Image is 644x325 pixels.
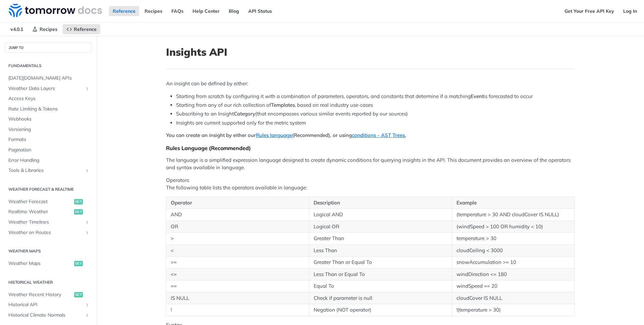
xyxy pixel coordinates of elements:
[234,110,255,117] strong: Category
[5,155,92,166] a: Error Handling
[309,292,452,304] td: Check if parameter is null
[74,26,97,32] span: Reference
[29,24,61,34] a: Recipes
[5,300,92,310] a: Historical APIShow subpages for Historical API
[309,209,452,221] td: Logical AND
[8,301,83,308] span: Historical API
[352,132,405,138] a: conditions - AST Trees
[85,230,90,235] button: Show subpages for Weather on Routes
[471,93,484,99] strong: Event
[166,145,575,151] div: Rules Language (Recommended)
[5,125,92,135] a: Versioning
[166,280,309,292] td: ==
[8,291,72,298] span: Weather Recent History
[8,126,90,133] span: Versioning
[452,233,574,245] td: temperature > 30
[74,261,83,266] span: get
[5,166,92,176] a: Tools & LibrariesShow subpages for Tools & Libraries
[8,85,83,92] span: Weather Data Layers
[176,110,575,118] li: Subscribing to an Insight (that encompasses various similar events reported by our sources)
[109,6,139,16] a: Reference
[166,209,309,221] td: AND
[256,132,292,138] a: Rules language
[452,304,574,316] td: !(temperature > 30)
[166,156,575,172] p: The language is a simplified expression language designed to create dynamic conditions for queryi...
[8,147,90,153] span: Pagination
[5,279,92,285] h2: Historical Weather
[8,157,90,164] span: Error Handling
[85,220,90,225] button: Show subpages for Weather Timelines
[561,6,618,16] a: Get Your Free API Key
[5,259,92,269] a: Weather Mapsget
[74,209,83,215] span: get
[8,208,72,215] span: Realtime Weather
[8,312,83,319] span: Historical Climate Normals
[5,73,92,83] a: [DATE][DOMAIN_NAME] APIs
[309,233,452,245] td: Greater Than
[5,217,92,227] a: Weather TimelinesShow subpages for Weather Timelines
[452,197,574,209] th: Example
[85,168,90,173] button: Show subpages for Tools & Libraries
[74,292,83,297] span: get
[189,6,223,16] a: Help Center
[452,221,574,233] td: (windSpeed > 100 OR humidity < 10)
[5,84,92,94] a: Weather Data LayersShow subpages for Weather Data Layers
[225,6,243,16] a: Blog
[5,63,92,69] h2: Fundamentals
[5,104,92,114] a: Rate Limiting & Tokens
[309,221,452,233] td: Logical OR
[166,177,575,192] p: Operators The following table lists the operators available in language:
[166,221,309,233] td: OR
[166,197,309,209] th: Operator
[309,304,452,316] td: Negation (NOT operator)
[5,310,92,320] a: Historical Climate NormalsShow subpages for Historical Climate Normals
[309,244,452,257] td: Less Than
[176,101,575,109] li: Starting from any of our rich collection of , based on real industry use-cases
[8,116,90,123] span: Webhooks
[85,302,90,308] button: Show subpages for Historical API
[8,106,90,112] span: Rate Limiting & Tokens
[7,24,27,34] span: v4.0.1
[166,257,309,269] td: >=
[8,219,83,226] span: Weather Timelines
[309,257,452,269] td: Greater Than or Equal To
[176,93,575,100] li: Starting from scratch by configuring it with a combination of parameters, operators, and constant...
[166,233,309,245] td: >
[452,209,574,221] td: (temperature > 30 AND cloudCover IS NULL)
[5,114,92,124] a: Webhooks
[8,260,72,267] span: Weather Maps
[8,198,72,205] span: Weather Forecast
[5,228,92,238] a: Weather on RoutesShow subpages for Weather on Routes
[166,292,309,304] td: IS NULL
[166,132,406,138] strong: You can create an insight by either our (Recommended), or using ,
[5,145,92,155] a: Pagination
[5,290,92,300] a: Weather Recent Historyget
[8,95,90,102] span: Access Keys
[9,4,102,17] img: Tomorrow.io Weather API Docs
[141,6,166,16] a: Recipes
[8,75,90,82] span: [DATE][DOMAIN_NAME] APIs
[168,6,187,16] a: FAQs
[5,43,92,53] button: JUMP TO
[40,26,57,32] span: Recipes
[620,6,641,16] a: Log In
[5,197,92,207] a: Weather Forecastget
[309,268,452,280] td: Less Than or Equal To
[166,268,309,280] td: <=
[309,197,452,209] th: Description
[5,207,92,217] a: Realtime Weatherget
[452,292,574,304] td: cloudCover IS NULL
[166,304,309,316] td: !
[271,102,295,108] strong: Templates
[5,186,92,192] h2: Weather Forecast & realtime
[5,248,92,254] h2: Weather Maps
[176,119,575,127] li: Insights are current supported only for the metric system
[452,244,574,257] td: cloudCeiling < 3000
[452,268,574,280] td: windDirection <= 180
[245,6,276,16] a: API Status
[8,229,83,236] span: Weather on Routes
[452,280,574,292] td: windSpeed == 20
[309,280,452,292] td: Equal To
[8,167,83,174] span: Tools & Libraries
[452,257,574,269] td: snowAccumulation >= 10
